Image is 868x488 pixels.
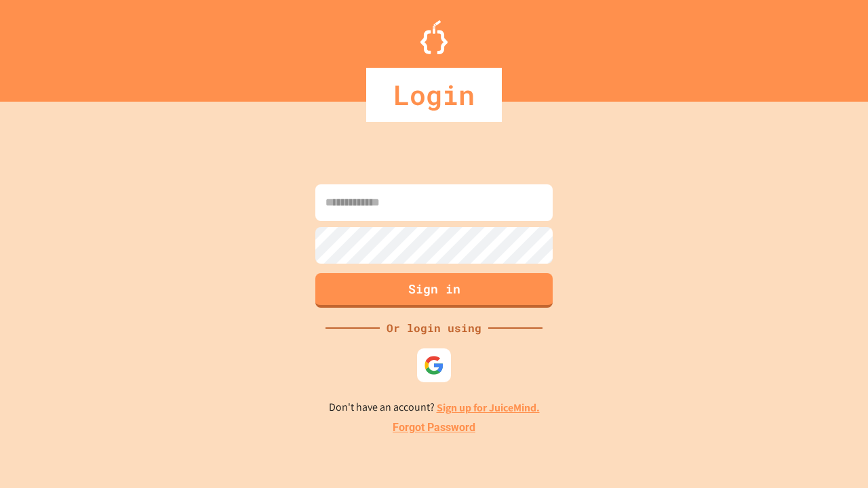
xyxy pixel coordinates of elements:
[329,399,540,416] p: Don't have an account?
[380,320,488,336] div: Or login using
[424,355,444,375] img: google-icon.svg
[366,68,502,122] div: Login
[420,20,448,54] img: Logo.svg
[315,273,553,308] button: Sign in
[755,375,854,432] iframe: chat widget
[437,401,540,415] a: Sign up for JuiceMind.
[393,420,475,436] a: Forgot Password
[811,434,854,474] iframe: chat widget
